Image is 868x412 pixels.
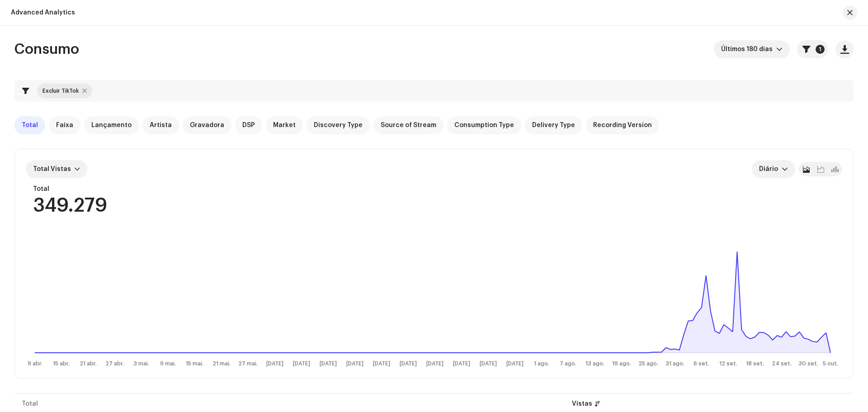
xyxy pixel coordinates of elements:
text: 27 mai. [238,361,258,366]
text: [DATE] [480,361,497,367]
text: [DATE] [266,361,283,367]
p-badge: 1 [816,45,825,54]
text: 13 ago. [585,361,604,366]
span: Artista [150,122,172,129]
text: 7 ago. [560,361,576,366]
text: 18 set. [746,361,764,366]
text: 5 out. [823,361,838,366]
span: Gravadora [190,122,224,129]
span: DSP [242,122,255,129]
text: [DATE] [506,361,524,367]
text: [DATE] [293,361,310,367]
span: Market [273,122,296,129]
text: 6 set. [693,361,709,366]
span: Diário [759,160,782,178]
span: Consumption Type [454,122,514,129]
text: [DATE] [426,361,443,367]
text: 19 ago. [612,361,631,366]
text: [DATE] [346,361,363,367]
text: 1 ago. [534,361,549,366]
span: Recording Version [593,122,652,129]
div: dropdown trigger [776,40,783,58]
span: Últimos 180 dias [721,40,776,58]
span: Source of Stream [381,122,436,129]
text: 21 mai. [212,361,231,366]
text: 9 mai. [160,361,176,366]
span: Delivery Type [532,122,575,129]
span: Discovery Type [314,122,363,129]
text: 30 set. [798,361,818,366]
text: 12 set. [719,361,737,366]
text: [DATE] [400,361,417,367]
div: dropdown trigger [782,160,788,178]
text: [DATE] [453,361,470,367]
text: 31 ago. [665,361,684,366]
text: 24 set. [772,361,792,366]
text: 15 mai. [186,361,203,366]
button: 1 [797,40,828,58]
text: 25 ago. [638,361,658,366]
text: [DATE] [320,361,337,367]
text: [DATE] [373,361,390,367]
